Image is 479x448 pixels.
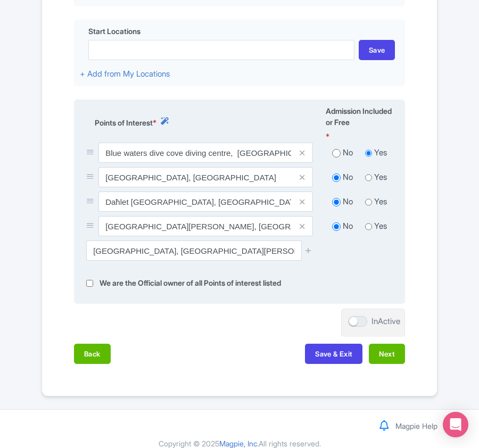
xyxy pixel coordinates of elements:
label: We are the Official owner of all Points of interest listed [100,277,281,289]
div: InActive [371,316,400,328]
div: Save [359,40,395,60]
label: No [343,171,353,184]
button: Save & Exit [305,344,362,364]
span: Magpie, Inc. [219,439,259,448]
span: Start Locations [88,26,141,37]
label: No [343,147,353,159]
div: Open Intercom Messenger [443,412,468,437]
label: Yes [374,220,387,233]
button: Back [74,344,111,364]
a: Magpie Help [395,421,437,430]
button: Next [369,344,405,364]
label: Yes [374,171,387,184]
span: Admission Included or Free [326,105,393,128]
label: No [343,196,353,208]
a: + Add from My Locations [80,69,170,79]
span: Points of Interest [95,117,153,128]
label: No [343,220,353,233]
label: Yes [374,147,387,159]
label: Yes [374,196,387,208]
